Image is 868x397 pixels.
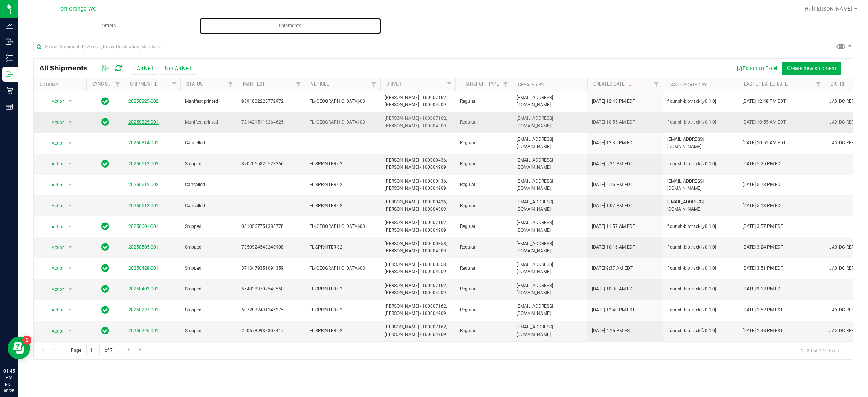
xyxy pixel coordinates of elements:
[669,82,707,87] a: Last Updated By
[66,221,75,232] span: select
[128,203,159,208] a: 20250612-001
[241,119,300,126] span: 7214215116264625
[460,139,507,147] span: Regular
[185,181,232,188] span: Cancelled
[592,202,633,209] span: [DATE] 1:07 PM EDT
[185,286,232,293] span: Shipped
[650,78,663,91] a: Filter
[185,265,232,272] span: Shipped
[185,139,232,147] span: Cancelled
[592,119,635,126] span: [DATE] 10:55 AM EDT
[743,286,783,293] span: [DATE] 9:12 PM EDT
[6,38,13,46] inline-svg: Inbound
[460,265,507,272] span: Regular
[743,119,786,126] span: [DATE] 10:55 AM EDT
[185,202,232,209] span: Cancelled
[309,119,376,126] span: FL-[GEOGRAPHIC_DATA]-03
[101,305,109,315] span: In Sync
[241,327,300,334] span: 2505789988308417
[8,337,30,359] iframe: Resource center
[743,244,783,251] span: [DATE] 3:24 PM EDT
[33,41,443,52] input: Search Shipment ID, Vehicle, Driver, Destination, Manifest...
[6,87,13,94] inline-svg: Retail
[128,266,159,271] a: 20250428-001
[66,242,75,253] span: select
[805,6,854,12] span: Hi, [PERSON_NAME]!
[380,78,455,91] th: Driver
[101,96,109,107] span: In Sync
[592,265,633,272] span: [DATE] 9:37 AM EDT
[128,244,159,250] a: 20250505-001
[66,326,75,336] span: select
[517,178,583,192] span: [EMAIL_ADDRESS][DOMAIN_NAME]
[186,81,203,87] a: Status
[592,327,632,334] span: [DATE] 4:15 PM EST
[667,119,716,126] span: flourish-biotrack [v0.1.0]
[743,139,786,147] span: [DATE] 10:51 AM EDT
[45,117,65,128] span: Action
[309,244,376,251] span: FL-SPRINTER-02
[500,78,512,91] a: Filter
[309,202,376,209] span: FL-SPRINTER-02
[517,219,583,234] span: [EMAIL_ADDRESS][DOMAIN_NAME]
[160,62,196,75] button: Not Arrived
[269,23,312,29] span: Shipments
[57,6,96,12] span: Port Orange WC
[101,284,109,294] span: In Sync
[309,223,376,230] span: FL-[GEOGRAPHIC_DATA]-03
[309,286,376,293] span: FL-SPRINTER-02
[3,368,15,388] p: 01:45 PM EDT
[112,78,124,91] a: Filter
[385,178,451,192] span: [PERSON_NAME] - 100000436, [PERSON_NAME] - 100004909
[6,70,13,78] inline-svg: Outbound
[667,327,716,334] span: flourish-biotrack [v0.1.0]
[592,98,635,105] span: [DATE] 12:48 PM EDT
[743,98,786,105] span: [DATE] 12:48 PM EDT
[667,265,716,272] span: flourish-biotrack [v0.1.0]
[517,324,583,338] span: [EMAIL_ADDRESS][DOMAIN_NAME]
[517,157,583,171] span: [EMAIL_ADDRESS][DOMAIN_NAME]
[66,180,75,190] span: select
[462,81,499,87] a: Transport Type
[460,244,507,251] span: Regular
[128,328,159,333] a: 20250226-001
[592,286,635,293] span: [DATE] 10:30 AM EDT
[101,159,109,169] span: In Sync
[6,103,13,110] inline-svg: Reports
[185,223,232,230] span: Shipped
[385,94,451,108] span: [PERSON_NAME] - 100007162, [PERSON_NAME] - 100004909
[667,160,716,168] span: flourish-biotrack [v0.1.0]
[593,81,633,87] a: Created Date
[292,78,305,91] a: Filter
[45,221,65,232] span: Action
[101,242,109,252] span: In Sync
[667,307,716,314] span: flourish-biotrack [v0.1.0]
[128,119,159,125] a: 20250825-001
[225,78,237,91] a: Filter
[743,223,783,230] span: [DATE] 3:57 PM EDT
[732,62,782,75] button: Export to Excel
[443,78,455,91] a: Filter
[45,305,65,315] span: Action
[185,160,232,168] span: Shipped
[592,160,633,168] span: [DATE] 5:21 PM EDT
[667,198,734,213] span: [EMAIL_ADDRESS][DOMAIN_NAME]
[22,336,31,345] iframe: Resource center unread badge
[45,200,65,211] span: Action
[460,181,507,188] span: Regular
[130,81,158,87] a: Shipment ID
[185,98,232,105] span: Manifest printed
[667,136,734,150] span: [EMAIL_ADDRESS][DOMAIN_NAME]
[185,244,232,251] span: Shipped
[101,221,109,232] span: In Sync
[86,345,100,356] input: 1
[185,119,232,126] span: Manifest printed
[128,140,159,145] a: 20250814-001
[45,96,65,107] span: Action
[185,307,232,314] span: Shipped
[309,307,376,314] span: FL-SPRINTER-02
[241,223,300,230] span: 0310567751388778
[66,138,75,148] span: select
[592,244,635,251] span: [DATE] 10:16 AM EDT
[45,263,65,273] span: Action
